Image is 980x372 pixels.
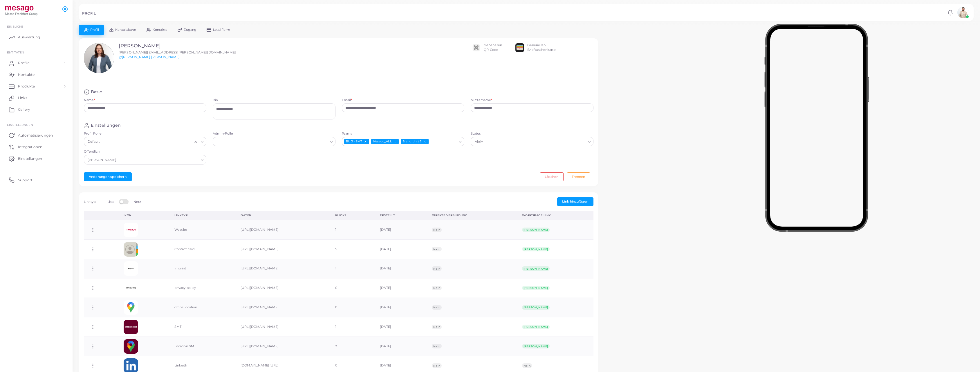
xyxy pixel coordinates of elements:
[84,155,207,164] div: Search for option
[373,317,425,337] td: [DATE]
[7,51,24,54] span: ENTITÄTEN
[764,24,869,232] img: phone-mock.b55596b7.png
[91,123,121,128] h4: Einstellungen
[540,172,564,181] button: Löschen
[133,200,141,204] label: Netz
[522,266,550,271] span: [PERSON_NAME]
[18,178,33,183] span: Support
[371,139,399,144] span: Mesago_ALL
[522,305,550,310] span: [PERSON_NAME]
[213,98,335,103] label: Bio
[87,139,100,145] span: Default
[168,259,234,278] td: imprint
[7,25,23,28] span: EINBLICKE
[4,31,68,43] a: Auswertung
[472,43,481,52] img: qr2.png
[515,43,524,52] img: apple-wallet.png
[329,317,373,337] td: 1
[124,281,138,295] img: t2Yblq2fY7sYrjCrEDFjaXgH1MvijcVl-1708936782165.png
[484,139,586,145] input: Search for option
[18,35,40,40] span: Auswertung
[429,139,456,145] input: Search for option
[393,139,397,144] button: Deselect Mesago_ALL
[115,28,136,31] span: Kontaktkarte
[124,261,138,276] img: X2Ct62FupmLWS3dkNj6XRlAGKgqMqYv6-1708936804217.png
[234,239,329,259] td: [URL][DOMAIN_NAME]
[18,72,35,77] span: Kontakte
[91,89,102,95] h4: Basic
[234,317,329,337] td: [URL][DOMAIN_NAME]
[522,247,550,251] span: [PERSON_NAME]
[522,344,550,348] span: [PERSON_NAME]
[432,228,442,232] span: Nein
[432,266,442,271] span: Nein
[329,239,373,259] td: 5
[234,259,329,278] td: [URL][DOMAIN_NAME]
[522,228,550,232] span: [PERSON_NAME]
[373,239,425,259] td: [DATE]
[184,28,196,31] span: Zugang
[119,43,236,49] h3: [PERSON_NAME]
[329,298,373,317] td: 0
[118,157,198,163] input: Search for option
[567,172,590,181] button: Trennen
[168,298,234,317] td: office location
[522,363,532,368] span: Nein
[401,139,429,144] span: Brand Unit 3
[119,50,236,54] span: [PERSON_NAME][EMAIL_ADDRESS][PERSON_NAME][DOMAIN_NAME]
[4,104,68,115] a: Gallery
[4,57,68,69] a: Profile
[329,259,373,278] td: 1
[432,286,442,290] span: Nein
[82,11,96,15] h5: PROFIL
[373,259,425,278] td: [DATE]
[380,213,419,217] div: Erstellt
[329,220,373,239] td: 1
[18,144,42,150] span: Integrationen
[432,325,442,329] span: Nein
[432,305,442,310] span: Nein
[18,95,27,101] span: Links
[124,242,138,257] img: contactcard.png
[84,131,207,136] label: Profil Rolle
[124,320,138,334] img: xIkMyVp7IPp6I5uKBiJrDwACD-1717586691328.png
[4,129,68,141] a: Automatisierungen
[4,69,68,81] a: Kontakte
[342,137,465,146] div: Search for option
[18,156,42,161] span: Einstellungen
[4,141,68,153] a: Integrationen
[373,220,425,239] td: [DATE]
[18,60,30,66] span: Profile
[474,139,484,145] span: Aktiv
[432,213,509,217] div: Direkte Verbindung
[335,213,367,217] div: Klicks
[471,137,593,146] div: Search for option
[4,81,68,92] a: Produkte
[87,157,117,163] span: [PERSON_NAME]
[522,286,550,290] span: [PERSON_NAME]
[168,278,234,298] td: privacy policy
[423,139,427,144] button: Deselect Brand Unit 3
[168,220,234,239] td: Website
[342,98,352,103] label: Email
[90,28,99,31] span: Profil
[234,278,329,298] td: [URL][DOMAIN_NAME]
[213,28,230,31] span: Lead Form
[329,337,373,356] td: 2
[522,213,587,217] div: Workspace link
[84,211,117,220] th: Action
[234,298,329,317] td: [URL][DOMAIN_NAME]
[432,247,442,251] span: Nein
[124,213,162,217] div: Ikon
[363,139,367,144] button: Deselect BU 3 - SMT
[432,344,442,348] span: Nein
[4,174,68,186] a: Support
[4,153,68,164] a: Einstellungen
[241,213,322,217] div: Daten
[168,317,234,337] td: SMT
[4,92,68,104] a: Links
[373,278,425,298] td: [DATE]
[107,200,115,204] label: Liste
[84,200,96,204] span: Linktyp:
[342,131,465,136] label: Teams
